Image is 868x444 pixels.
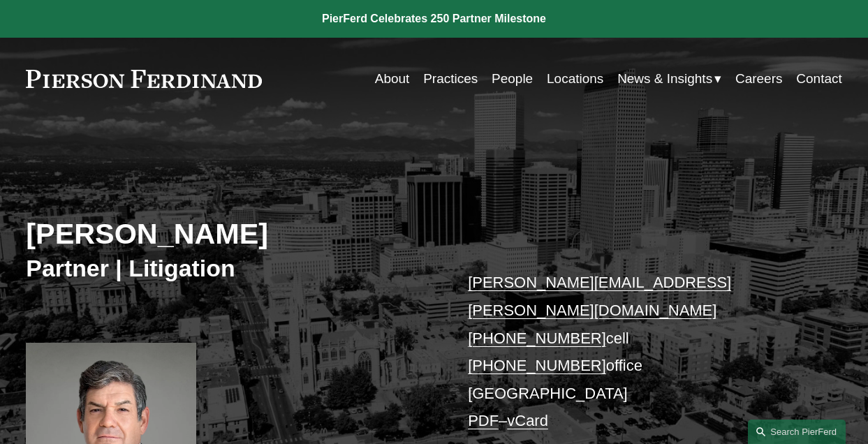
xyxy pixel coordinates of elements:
[547,66,603,92] a: Locations
[26,254,434,283] h3: Partner | Litigation
[468,412,499,429] a: PDF
[468,357,606,374] a: [PHONE_NUMBER]
[617,66,721,92] a: folder dropdown
[468,330,606,347] a: [PHONE_NUMBER]
[617,67,712,91] span: News & Insights
[468,274,731,319] a: [PERSON_NAME][EMAIL_ADDRESS][PERSON_NAME][DOMAIN_NAME]
[507,412,548,429] a: vCard
[796,66,841,92] a: Contact
[26,216,434,251] h2: [PERSON_NAME]
[748,420,846,444] a: Search this site
[375,66,410,92] a: About
[735,66,782,92] a: Careers
[468,269,808,434] p: cell office [GEOGRAPHIC_DATA] –
[492,66,533,92] a: People
[423,66,478,92] a: Practices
